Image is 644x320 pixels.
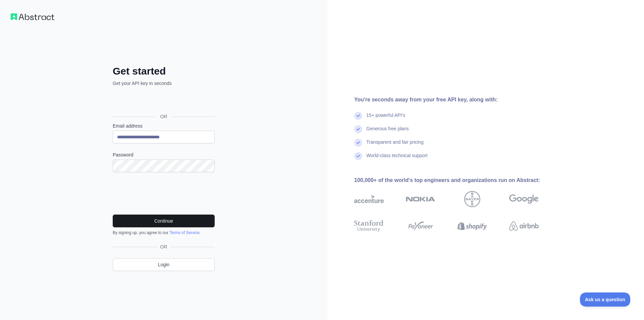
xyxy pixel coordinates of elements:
[580,292,631,307] iframe: Toggle Customer Support
[366,125,409,139] div: Generous free plans
[113,151,215,158] label: Password
[354,125,362,133] img: check mark
[354,112,362,120] img: check mark
[354,176,560,184] div: 100,000+ of the world's top engineers and organizations run on Abstract:
[366,112,405,125] div: 15+ powerful API's
[509,191,539,207] img: google
[155,113,173,120] span: OR
[113,215,215,227] button: Continue
[458,219,487,233] img: shopify
[366,152,428,166] div: World-class technical support
[464,191,480,207] img: bayer
[113,180,215,207] iframe: reCAPTCHA
[113,258,215,271] a: Login
[406,191,435,207] img: nokia
[509,219,539,233] img: airbnb
[158,243,170,250] span: OR
[113,230,215,235] div: By signing up, you agree to our .
[169,230,199,235] a: Terms of Service
[354,139,362,147] img: check mark
[354,219,384,233] img: stanford university
[354,191,384,207] img: accenture
[113,80,215,87] p: Get your API key in seconds
[354,96,560,104] div: You're seconds away from your free API key, along with:
[11,13,54,20] img: Workflow
[113,65,215,77] h2: Get started
[113,123,215,129] label: Email address
[366,139,424,152] div: Transparent and fair pricing
[406,219,435,233] img: payoneer
[354,152,362,160] img: check mark
[109,94,217,109] iframe: Nút Đăng nhập bằng Google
